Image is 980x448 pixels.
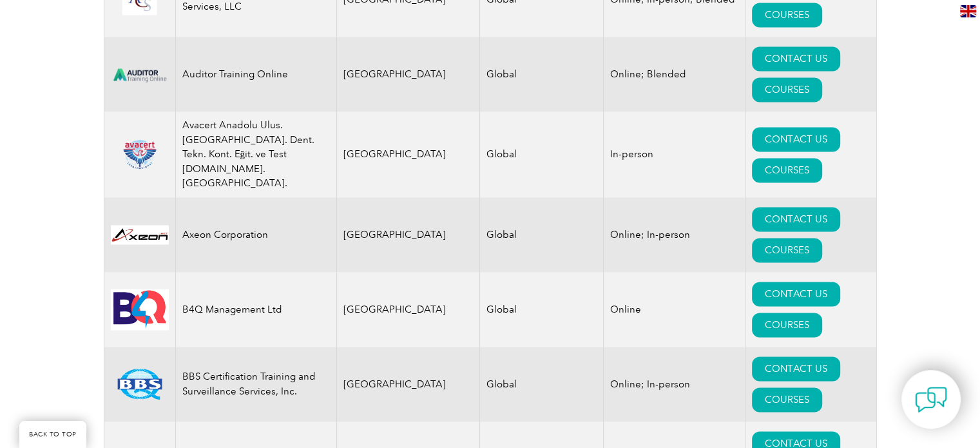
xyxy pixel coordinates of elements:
td: [GEOGRAPHIC_DATA] [336,112,480,197]
td: Global [480,112,604,197]
td: Online; Blended [604,37,745,112]
td: [GEOGRAPHIC_DATA] [336,197,480,272]
td: Online; In-person [604,197,745,272]
td: Global [480,197,604,272]
td: Global [480,347,604,422]
td: B4Q Management Ltd [175,272,336,347]
img: contact-chat.png [915,384,947,416]
a: CONTACT US [752,46,840,71]
img: 9db4b902-10da-eb11-bacb-002248158a6d-logo.jpg [111,289,169,330]
td: In-person [604,112,745,197]
a: COURSES [752,3,822,27]
td: Online [604,272,745,347]
a: COURSES [752,77,822,102]
a: CONTACT US [752,207,840,231]
a: COURSES [752,387,822,412]
td: Global [480,272,604,347]
td: BBS Certification Training and Surveillance Services, Inc. [175,347,336,422]
td: Auditor Training Online [175,37,336,112]
td: [GEOGRAPHIC_DATA] [336,272,480,347]
a: CONTACT US [752,356,840,381]
a: COURSES [752,158,822,182]
td: Online; In-person [604,347,745,422]
a: COURSES [752,313,822,337]
a: COURSES [752,238,822,262]
img: 81a8cf56-15af-ea11-a812-000d3a79722d-logo.png [111,368,169,400]
img: 815efeab-5b6f-eb11-a812-00224815377e-logo.png [111,139,169,170]
td: Axeon Corporation [175,197,336,272]
td: [GEOGRAPHIC_DATA] [336,37,480,112]
img: 28820fe6-db04-ea11-a811-000d3a793f32-logo.jpg [111,225,169,244]
a: CONTACT US [752,282,840,306]
img: en [960,5,976,17]
td: Avacert Anadolu Ulus. [GEOGRAPHIC_DATA]. Dent. Tekn. Kont. Eğit. ve Test [DOMAIN_NAME]. [GEOGRAPH... [175,112,336,197]
img: d024547b-a6e0-e911-a812-000d3a795b83-logo.png [111,60,169,89]
a: BACK TO TOP [19,421,86,448]
td: [GEOGRAPHIC_DATA] [336,347,480,422]
td: Global [480,37,604,112]
a: CONTACT US [752,127,840,151]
